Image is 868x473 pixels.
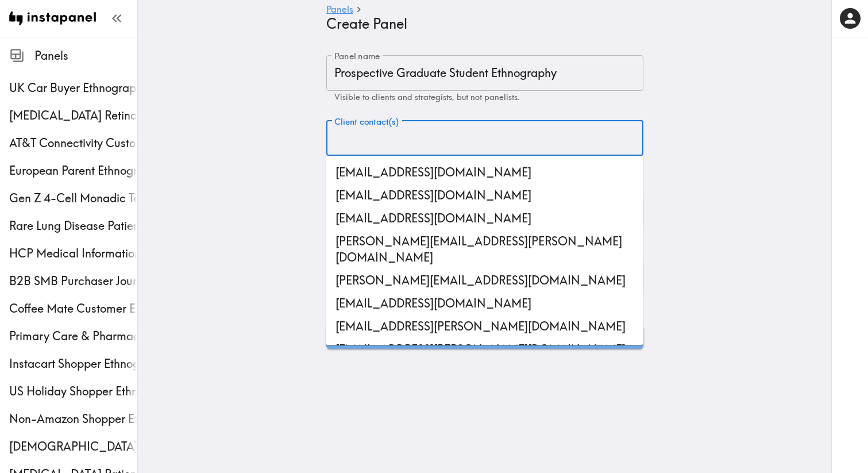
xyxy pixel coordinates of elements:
[9,301,137,317] span: Coffee Mate Customer Ethnography
[9,107,137,124] span: [MEDICAL_DATA] Retina specialist Study
[9,439,137,455] span: [DEMOGRAPHIC_DATA] [MEDICAL_DATA] Screening Ethnography
[9,411,137,427] span: Non-Amazon Shopper Ethnography
[326,269,643,292] li: [PERSON_NAME][EMAIL_ADDRESS][DOMAIN_NAME]
[9,273,137,289] span: B2B SMB Purchaser Journey Study
[326,5,353,16] a: Panels
[9,107,137,124] div: Macular Telangiectasia Retina specialist Study
[9,383,137,399] span: US Holiday Shopper Ethnography
[326,184,643,207] li: [EMAIL_ADDRESS][DOMAIN_NAME]
[9,218,137,234] span: Rare Lung Disease Patient Ethnography
[9,245,137,262] span: HCP Medical Information Study
[334,116,399,128] label: Client contact(s)
[9,80,137,96] span: UK Car Buyer Ethnography
[326,16,634,32] h4: Create Panel
[326,161,643,184] li: [EMAIL_ADDRESS][DOMAIN_NAME]
[334,92,519,102] span: Visible to clients and strategists, but not panelists.
[9,439,137,455] div: Male Prostate Cancer Screening Ethnography
[326,315,643,338] li: [EMAIL_ADDRESS][PERSON_NAME][DOMAIN_NAME]
[326,292,643,315] li: [EMAIL_ADDRESS][DOMAIN_NAME]
[9,163,137,179] span: European Parent Ethnography
[326,207,643,230] li: [EMAIL_ADDRESS][DOMAIN_NAME]
[334,50,380,63] label: Panel name
[9,190,137,206] span: Gen Z 4-Cell Monadic Testing
[9,356,137,372] span: Instacart Shopper Ethnography
[9,135,137,151] span: AT&T Connectivity Customer Ethnography
[326,230,643,269] li: [PERSON_NAME][EMAIL_ADDRESS][PERSON_NAME][DOMAIN_NAME]
[34,48,137,64] span: Panels
[9,328,137,344] span: Primary Care & Pharmacy Service Customer Ethnography
[326,338,643,361] li: [EMAIL_ADDRESS][PERSON_NAME][DOMAIN_NAME]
